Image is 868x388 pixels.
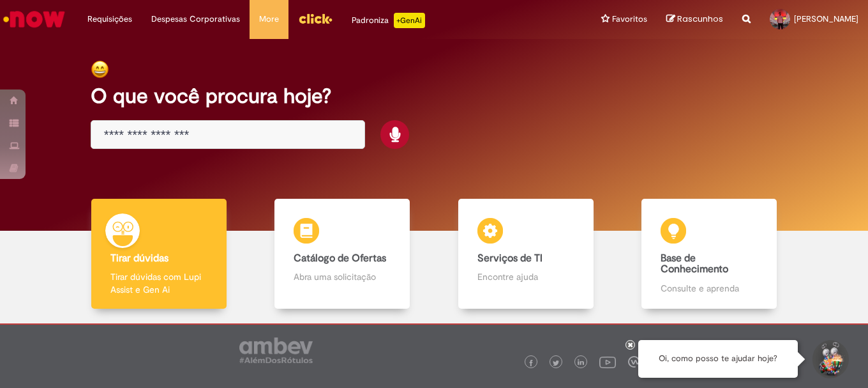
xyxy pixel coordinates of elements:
p: Encontre ajuda [477,270,574,283]
a: Rascunhos [666,13,723,26]
b: Serviços de TI [477,252,542,265]
p: Tirar dúvidas com Lupi Assist e Gen Ai [110,270,207,296]
span: Requisições [87,13,132,26]
p: Abra uma solicitação [294,270,391,283]
b: Tirar dúvidas [110,252,168,265]
span: Favoritos [612,13,647,26]
p: Consulte e aprenda [661,282,758,295]
img: logo_footer_twitter.png [553,360,559,366]
span: Rascunhos [677,13,723,25]
h2: O que você procura hoje? [91,85,777,107]
img: logo_footer_youtube.png [599,353,616,370]
span: Despesas Corporativas [151,13,240,26]
img: logo_footer_workplace.png [628,356,640,368]
b: Catálogo de Ofertas [294,252,386,265]
a: Serviços de TI Encontre ajuda [434,199,618,309]
div: Padroniza [352,13,425,28]
span: More [259,13,279,26]
img: logo_footer_facebook.png [528,360,534,366]
img: ServiceNow [1,6,67,32]
img: logo_footer_linkedin.png [578,359,584,367]
button: Iniciar Conversa de Suporte [811,340,849,378]
img: logo_footer_ambev_rotulo_gray.png [239,338,313,363]
a: Tirar dúvidas Tirar dúvidas com Lupi Assist e Gen Ai [67,199,251,309]
span: [PERSON_NAME] [794,13,858,24]
div: Oi, como posso te ajudar hoje? [638,340,798,378]
b: Base de Conhecimento [661,252,728,276]
p: +GenAi [394,13,425,28]
img: happy-face.png [91,60,109,79]
a: Base de Conhecimento Consulte e aprenda [618,199,802,309]
img: click_logo_yellow_360x200.png [298,9,333,28]
a: Catálogo de Ofertas Abra uma solicitação [251,199,435,309]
